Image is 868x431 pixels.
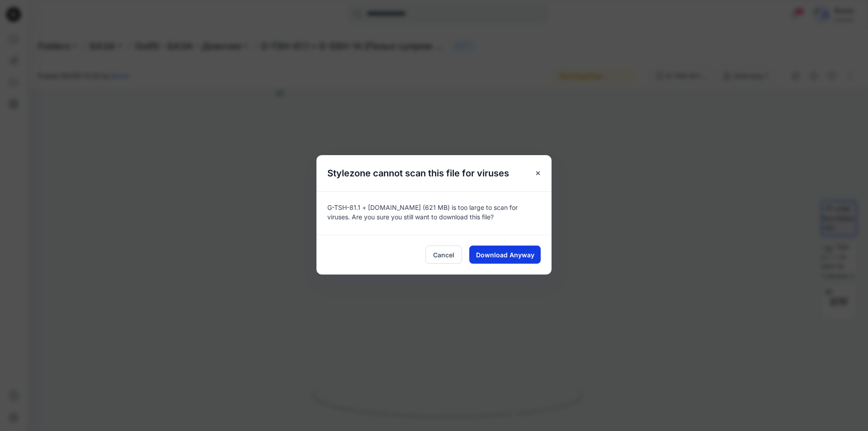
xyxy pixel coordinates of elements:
button: Cancel [425,246,462,264]
div: G-TSH-81.1 + [DOMAIN_NAME] (621 MB) is too large to scan for viruses. Are you sure you still want... [316,191,552,235]
button: Download Anyway [469,246,541,264]
h5: Stylezone cannot scan this file for viruses [316,155,520,191]
button: Close [530,165,546,181]
span: Cancel [433,250,454,260]
span: Download Anyway [476,250,534,260]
